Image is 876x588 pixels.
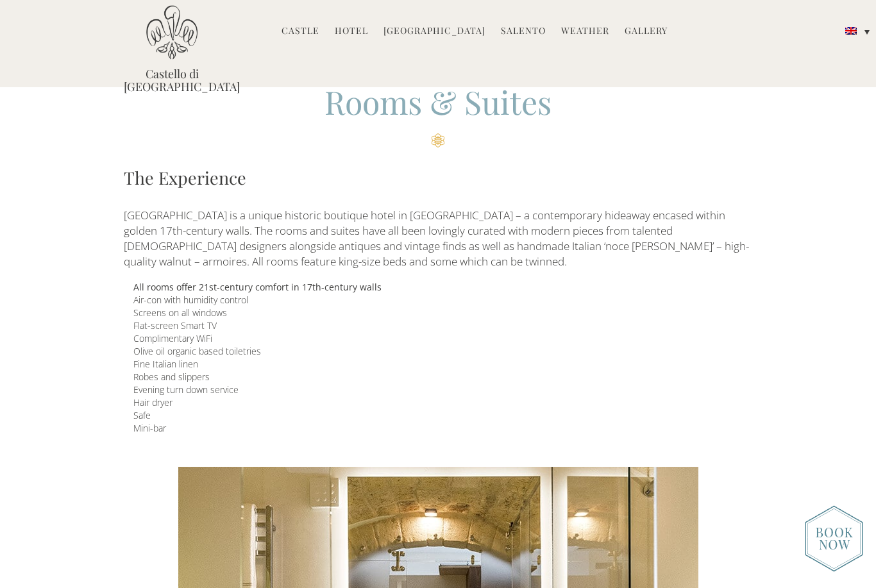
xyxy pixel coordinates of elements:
[124,67,220,93] a: Castello di [GEOGRAPHIC_DATA]
[845,27,857,35] img: English
[133,281,382,293] b: All rooms offer 21st-century comfort in 17th-century walls
[282,24,319,39] a: Castle
[383,24,485,39] a: [GEOGRAPHIC_DATA]
[561,24,609,39] a: Weather
[124,165,752,190] h3: The Experience
[124,294,771,435] div: Air-con with humidity control Screens on all windows Flat-screen Smart TV Complimentary WiFi Oliv...
[124,80,752,147] h2: Rooms & Suites
[146,5,198,60] img: Castello di Ugento
[501,24,546,39] a: Salento
[625,24,668,39] a: Gallery
[124,208,752,270] p: [GEOGRAPHIC_DATA] is a unique historic boutique hotel in [GEOGRAPHIC_DATA] – a contemporary hidea...
[805,505,863,572] img: new-booknow.png
[335,24,368,39] a: Hotel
